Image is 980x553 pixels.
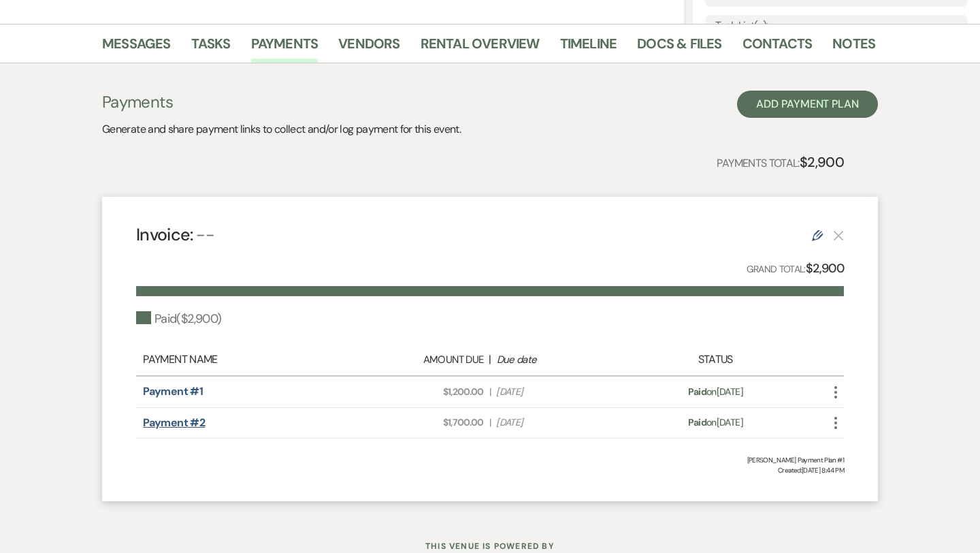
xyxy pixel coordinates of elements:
[191,33,231,63] a: Tasks
[421,33,540,63] a: Rental Overview
[136,223,214,247] h4: Invoice:
[351,351,629,368] div: |
[358,352,483,368] div: Amount Due
[560,33,617,63] a: Timeline
[496,415,621,430] span: [DATE]
[102,33,171,63] a: Messages
[143,384,203,398] a: Payment #1
[688,416,706,428] span: Paid
[102,121,461,138] p: Generate and share payment links to collect and/or log payment for this event.
[742,33,813,63] a: Contacts
[489,415,491,430] span: |
[489,385,491,399] span: |
[629,351,802,368] div: Status
[251,33,318,63] a: Payments
[637,33,721,63] a: Docs & Files
[496,385,621,399] span: [DATE]
[196,223,214,246] span: --
[800,153,844,171] strong: $2,900
[102,91,461,114] h3: Payments
[338,33,399,63] a: Vendors
[143,351,351,368] div: Payment Name
[136,310,221,328] div: Paid ( $2,900 )
[497,352,622,368] div: Due date
[717,151,844,173] p: Payments Total:
[832,33,875,63] a: Notes
[136,455,844,465] div: [PERSON_NAME] Payment Plan #1
[629,415,802,430] div: on [DATE]
[715,16,958,36] label: Task List(s):
[143,415,205,430] a: Payment #2
[359,415,484,430] span: $1,700.00
[806,260,844,276] strong: $2,900
[359,385,484,399] span: $1,200.00
[747,259,845,279] p: Grand Total:
[688,385,706,398] span: Paid
[737,91,878,118] button: Add Payment Plan
[833,230,844,241] button: This payment plan cannot be deleted because it contains links that have been paid through Weven’s...
[136,465,844,475] span: Created: [DATE] 8:44 PM
[629,385,802,399] div: on [DATE]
